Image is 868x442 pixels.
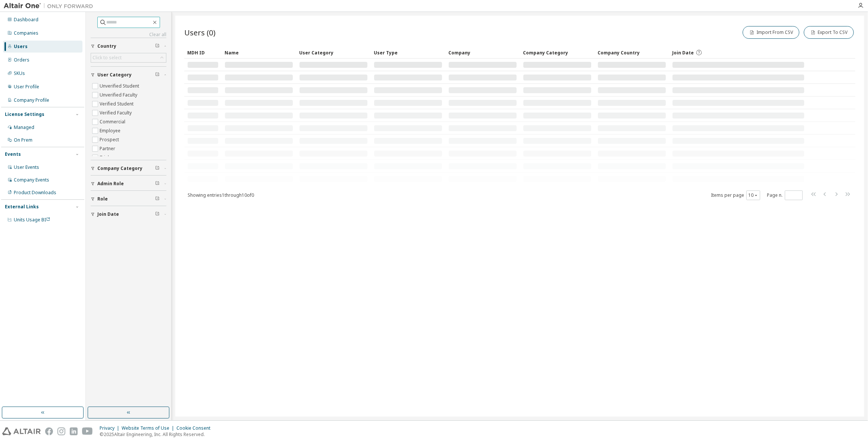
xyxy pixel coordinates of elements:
[176,425,215,431] div: Cookie Consent
[97,196,108,202] span: Role
[711,190,760,200] span: Items per page
[374,47,442,59] div: User Type
[91,160,166,177] button: Company Category
[100,108,133,117] label: Verified Faculty
[767,190,803,200] span: Page n.
[14,177,49,183] div: Company Events
[743,26,799,39] button: Import From CSV
[82,427,93,435] img: youtube.svg
[14,124,34,130] div: Managed
[155,196,160,202] span: Clear filter
[91,191,166,207] button: Role
[225,47,293,59] div: Name
[14,217,50,223] span: Units Usage BI
[122,425,176,431] div: Website Terms of Use
[91,32,166,38] a: Clear all
[97,165,142,171] span: Company Category
[100,425,122,431] div: Privacy
[91,53,166,62] div: Click to select
[100,100,135,108] label: Verified Student
[696,49,702,56] svg: Date when the user was first added or directly signed up. If the user was deleted and later re-ad...
[97,211,119,217] span: Join Date
[299,47,368,59] div: User Category
[91,206,166,222] button: Join Date
[14,57,29,63] div: Orders
[97,43,116,49] span: Country
[155,165,160,171] span: Clear filter
[5,204,39,210] div: External Links
[188,192,254,198] span: Showing entries 1 through 10 of 0
[91,176,166,192] button: Admin Role
[4,2,97,10] img: Altair One
[187,47,219,59] div: MDH ID
[2,427,41,435] img: altair_logo.svg
[100,82,141,91] label: Unverified Student
[155,72,160,78] span: Clear filter
[100,126,122,135] label: Employee
[448,47,517,59] div: Company
[14,70,25,76] div: SKUs
[70,427,78,435] img: linkedin.svg
[14,190,56,196] div: Product Downloads
[14,84,39,90] div: User Profile
[804,26,854,39] button: Export To CSV
[672,50,694,56] span: Join Date
[14,17,38,23] div: Dashboard
[97,181,124,187] span: Admin Role
[155,181,160,187] span: Clear filter
[57,427,65,435] img: instagram.svg
[14,164,39,170] div: User Events
[100,91,139,100] label: Unverified Faculty
[91,38,166,54] button: Country
[748,192,758,198] button: 10
[45,427,53,435] img: facebook.svg
[598,47,666,59] div: Company Country
[93,55,122,61] div: Click to select
[100,431,215,438] p: © 2025 Altair Engineering, Inc. All Rights Reserved.
[5,111,44,117] div: License Settings
[14,44,28,50] div: Users
[97,72,132,78] span: User Category
[100,153,110,162] label: Trial
[5,151,21,157] div: Events
[14,30,38,36] div: Companies
[155,211,160,217] span: Clear filter
[14,137,32,143] div: On Prem
[14,97,49,103] div: Company Profile
[100,117,127,126] label: Commercial
[91,67,166,83] button: User Category
[155,43,160,49] span: Clear filter
[100,135,120,144] label: Prospect
[184,27,216,38] span: Users (0)
[523,47,592,59] div: Company Category
[100,144,117,153] label: Partner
